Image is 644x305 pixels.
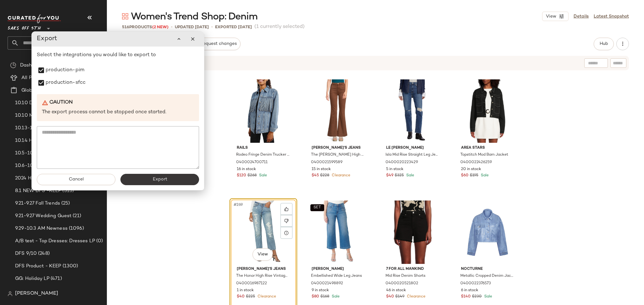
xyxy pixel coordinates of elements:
span: (515) [61,187,74,195]
img: 0400020223429 [381,79,444,143]
button: Request changes [197,38,241,50]
span: $228 [320,173,329,179]
span: 5 in stock [386,167,403,172]
span: (1300) [61,263,78,270]
a: Latest Snapshot [594,13,629,20]
span: (21) [71,212,81,220]
span: Embellished Wide Leg Jeans [311,273,362,279]
span: 20 in stock [461,167,481,172]
span: 6 in stock [461,288,478,293]
span: (471) [49,275,62,282]
span: View [546,14,556,19]
span: 9 in stock [312,288,329,293]
span: 2024 Holiday GG Best Sellers [15,175,83,182]
span: #269 [233,202,244,208]
span: Le [PERSON_NAME] [386,145,439,151]
button: View [253,248,273,261]
span: $49 [386,173,393,179]
span: 0400016987122 [236,281,267,286]
span: 0400021599589 [311,160,342,165]
span: (0) [95,238,103,245]
img: cfy_white_logo.C9jOOHJF.svg [8,14,61,23]
span: Rails [237,145,290,151]
span: Sale [258,174,267,178]
span: Export [152,177,167,182]
span: Sale [483,295,492,299]
span: Mid Rise Denim Shorts [386,273,425,279]
button: View [542,12,569,21]
span: Women's Trend Shop: Denim [131,11,258,23]
span: 0400020223429 [386,160,418,165]
button: Export [120,174,199,185]
span: (248) [37,250,50,257]
span: 10.5-10.11 SVS Selling [15,150,67,157]
span: $268 [247,173,257,179]
span: 0400021498892 [311,281,343,286]
p: The export process cannot be stopped once started. [42,109,194,116]
span: 10.10 Designer Sale [15,99,61,107]
img: 0400020521802 [381,201,444,264]
span: 7 For All Mankind [386,266,439,272]
span: $140 [461,294,471,300]
span: $168 [320,294,329,300]
span: DFS Product - KEEP [15,263,61,270]
span: 10.14 Holiday's Most Wanted [15,137,82,144]
span: 0400022426259 [460,160,492,165]
img: 0400016987122 [232,201,295,264]
span: Isla Mid Rise Straight Leg Jeans [386,152,439,158]
span: 9.21-9.27 Fall Trends [15,200,60,207]
img: 0400021599589_WALNUT [307,79,370,143]
span: Clearance [406,295,425,299]
span: 10.6-10.10 AM Newness [15,162,71,169]
span: DFS 9/10 [15,250,37,257]
span: (25) [60,200,70,207]
span: 9.29-10.3 AM Newness [15,225,68,232]
span: 46 in stock [386,288,406,293]
span: Request changes [200,41,237,46]
p: Select the integrations you would like to export to [37,51,199,59]
span: Rodeo Fringe Denim Trucker Jacket [236,152,289,158]
span: 516 [122,25,129,29]
img: 0400021498892 [307,201,370,264]
span: [PERSON_NAME] [312,266,365,272]
span: (1 currently selected) [254,23,305,31]
img: 0400024700711 [232,79,295,143]
span: The Honor High Rise Vintage Distressed Straight Leg Jeans [236,273,289,279]
span: Sale [405,174,414,178]
img: svg%3e [8,291,13,296]
span: $325 [395,173,404,179]
span: 0400024700711 [236,160,268,165]
span: 16 in stock [237,167,256,172]
img: svg%3e [122,13,128,19]
p: Exported [DATE] [215,24,252,30]
a: Details [574,13,589,20]
span: Global Clipboards [21,87,63,94]
span: 8.1 NEW DFS -KEEP [15,187,61,195]
span: Clearance [330,174,350,178]
span: Saks OFF 5TH [8,21,41,33]
span: $120 [237,173,246,179]
span: GG: Holiday LP [15,275,49,282]
span: View [257,252,268,257]
span: Hub [599,41,608,46]
span: (1096) [68,225,84,232]
button: Hub [594,38,614,50]
span: Topstitch Mod Barn Jacket [460,152,508,158]
div: Products [122,24,169,30]
img: 0400022426259_BLACKWHITE [456,79,519,143]
span: Area Stars [461,145,514,151]
span: • [211,24,213,30]
span: Metallic Cropped Denim Jacket [460,273,514,279]
span: $40 [386,294,394,300]
span: Nocturne [461,266,514,272]
span: 9.21-9.27 Wedding Guest [15,212,71,220]
span: [PERSON_NAME]'s Jeans [312,145,365,151]
span: Sale [480,174,489,178]
span: 15 in stock [312,167,331,172]
span: All Products [21,74,49,82]
button: SET [310,204,324,211]
span: SET [313,206,321,210]
span: • [171,24,172,30]
img: svg%3e [10,62,16,68]
span: $80 [312,294,319,300]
